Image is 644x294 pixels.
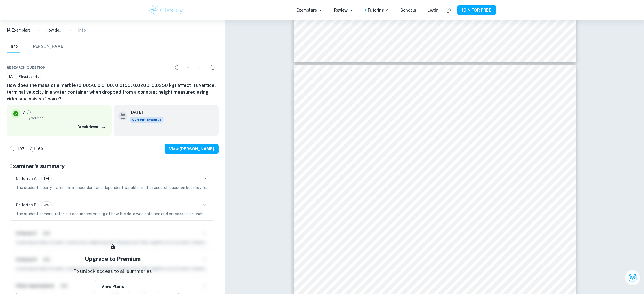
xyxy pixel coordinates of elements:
[42,176,51,181] span: 5/6
[443,5,453,15] button: Help and Feedback
[16,74,42,80] span: Physics-HL
[23,109,25,115] p: 7
[32,40,64,53] button: [PERSON_NAME]
[182,62,194,73] div: Download
[9,162,216,170] h5: Examiner's summary
[7,73,15,80] a: IA
[7,27,31,33] a: IA Exemplars
[29,144,46,153] div: Dislike
[35,146,46,152] span: 60
[334,7,353,13] p: Review
[16,73,42,80] a: Physics-HL
[95,280,130,293] button: View Plans
[7,82,219,102] h6: How does the mass of a marble (0.0050, 0.0100, 0.0150, 0.0200, 0.0250 kg) affect its vertical ter...
[76,123,107,131] button: Breakdown
[195,62,206,73] div: Bookmark
[7,144,28,153] div: Like
[368,7,389,13] a: Tutoring
[170,62,181,73] div: Share
[401,7,416,13] a: Schools
[16,202,37,208] h6: Criterion B
[148,5,184,16] img: Clastify logo
[78,27,86,33] p: Info
[457,5,496,15] button: JOIN FOR FREE
[73,268,152,275] p: To unlock access to all summaries
[625,270,641,286] button: Ask Clai
[130,117,163,123] div: This exemplar is based on the current syllabus. Feel free to refer to it for inspiration/ideas wh...
[165,144,219,154] button: View [PERSON_NAME]
[45,27,64,33] p: How does the mass of a marble (0.0050, 0.0100, 0.0150, 0.0200, 0.0250 kg) affect its vertical ter...
[297,7,323,13] p: Exemplars
[7,74,15,80] span: IA
[7,65,46,70] span: Research question
[16,211,209,217] p: The student demonstrates a clear understanding of how the data was obtained and processed, as eac...
[26,110,31,115] a: Grade fully verified
[23,115,107,120] span: Fully verified
[85,255,141,263] h5: Upgrade to Premium
[428,7,439,13] a: Login
[7,40,20,53] button: Info
[16,175,37,182] h6: Criterion A
[207,62,219,73] div: Report issue
[16,185,209,191] p: The student clearly states the independent and dependent variables in the research question but t...
[13,146,28,152] span: 1197
[130,117,163,123] span: Current Syllabus
[42,202,51,207] span: 6/6
[130,109,159,115] h6: [DATE]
